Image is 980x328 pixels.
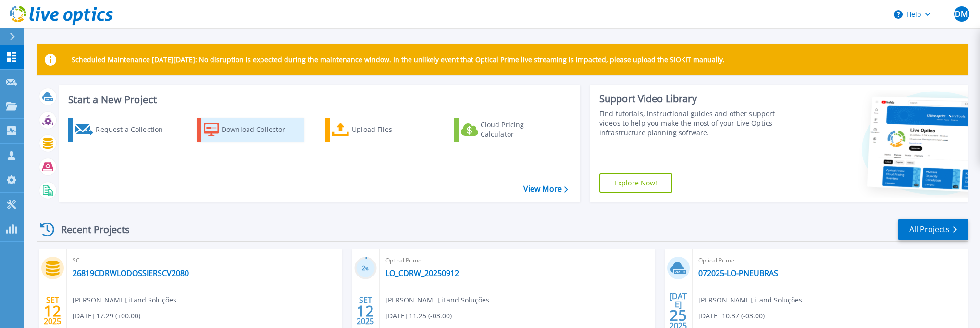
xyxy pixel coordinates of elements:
[73,295,176,305] span: [PERSON_NAME] , iLand Soluções
[599,109,793,138] div: Find tutorials, instructional guides and other support videos to help you make the most of your L...
[698,255,962,266] span: Optical Prime
[698,268,778,278] a: 072025-LO-PNEUBRAS
[599,173,672,193] a: Explore Now!
[385,268,459,278] a: LO_CDRW_20250912
[357,307,374,315] span: 12
[523,184,568,194] a: View More
[73,255,336,266] span: SC
[222,120,298,139] div: Download Collector
[44,307,61,315] span: 12
[599,92,793,105] div: Support Video Library
[68,118,175,142] a: Request a Collection
[955,10,968,18] span: DM
[454,118,561,142] a: Cloud Pricing Calculator
[72,56,725,64] p: Scheduled Maintenance [DATE][DATE]: No disruption is expected during the maintenance window. In t...
[385,295,489,305] span: [PERSON_NAME] , iLand Soluções
[898,219,968,240] a: All Projects
[385,255,649,266] span: Optical Prime
[197,118,304,142] a: Download Collector
[481,120,558,139] div: Cloud Pricing Calculator
[37,218,143,241] div: Recent Projects
[365,266,369,271] span: %
[385,311,452,321] span: [DATE] 11:25 (-03:00)
[698,295,802,305] span: [PERSON_NAME] , iLand Soluções
[73,268,189,278] a: 26819CDRWLODOSSIERSCV2080
[96,120,173,139] div: Request a Collection
[73,311,140,321] span: [DATE] 17:29 (+00:00)
[68,94,568,105] h3: Start a New Project
[354,263,377,274] h3: 2
[670,311,687,319] span: 25
[325,118,433,142] a: Upload Files
[352,120,429,139] div: Upload Files
[698,311,765,321] span: [DATE] 10:37 (-03:00)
